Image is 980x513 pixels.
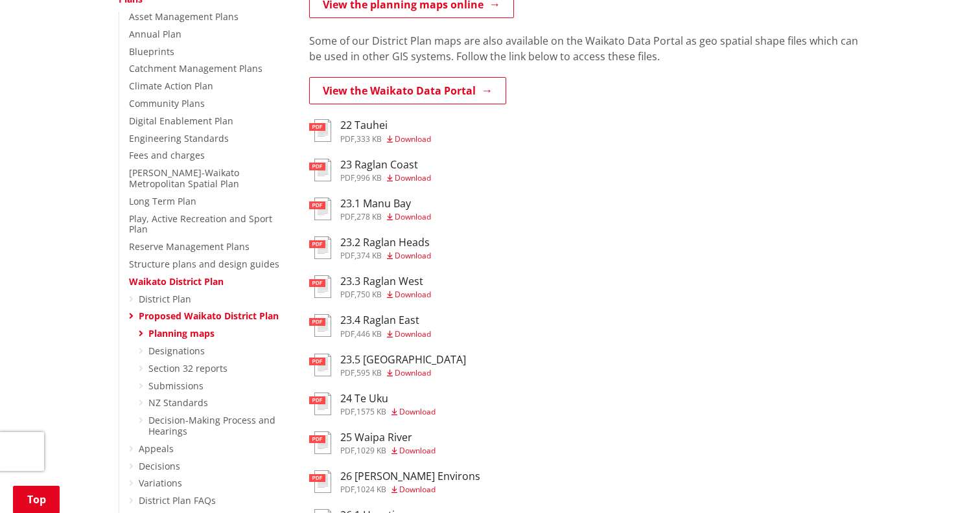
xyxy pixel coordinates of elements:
div: , [340,135,431,143]
div: , [340,330,431,338]
a: District Plan [139,293,191,305]
span: Download [395,289,431,300]
span: Download [395,328,431,339]
iframe: Messenger Launcher [920,459,967,505]
span: pdf [340,484,355,495]
h3: 23.1 Manu Bay [340,198,431,210]
span: pdf [340,133,355,144]
a: Planning maps [148,327,215,339]
a: 23.5 [GEOGRAPHIC_DATA] pdf,595 KB Download [309,354,466,377]
span: 333 KB [356,133,382,144]
span: 1029 KB [356,445,386,456]
a: Submissions [148,380,204,392]
a: Asset Management Plans [129,10,239,23]
h3: 24 Te Uku [340,393,436,405]
span: pdf [340,172,355,183]
img: document-pdf.svg [309,393,331,415]
img: document-pdf.svg [309,159,331,181]
a: 23.4 Raglan East pdf,446 KB Download [309,314,431,337]
span: 1575 KB [356,406,386,417]
a: Blueprints [129,45,174,58]
img: document-pdf.svg [309,198,331,220]
a: NZ Standards [148,396,208,409]
span: pdf [340,328,355,339]
a: 23.1 Manu Bay pdf,278 KB Download [309,198,431,221]
a: 23.3 Raglan West pdf,750 KB Download [309,275,431,299]
span: pdf [340,445,355,456]
a: Engineering Standards [129,132,229,144]
div: , [340,213,431,221]
h3: 22 Tauhei [340,119,431,131]
span: Download [395,367,431,378]
a: Structure plans and design guides [129,258,279,270]
img: document-pdf.svg [309,314,331,337]
p: Some of our District Plan maps are also available on the Waikato Data Portal as geo spatial shape... [309,33,861,64]
img: document-pdf.svg [309,470,331,493]
img: document-pdf.svg [309,431,331,454]
span: pdf [340,211,355,222]
div: , [340,291,431,299]
span: 750 KB [356,289,382,300]
a: Digital Enablement Plan [129,115,233,127]
h3: 25 Waipa River [340,431,436,444]
h3: 23 Raglan Coast [340,159,431,171]
h3: 23.4 Raglan East [340,314,431,326]
a: Play, Active Recreation and Sport Plan [129,212,272,236]
span: Download [395,172,431,183]
h3: 23.3 Raglan West [340,275,431,288]
a: 23.2 Raglan Heads pdf,374 KB Download [309,236,431,260]
a: 23 Raglan Coast pdf,996 KB Download [309,159,431,182]
div: , [340,447,436,455]
a: View the Waikato Data Portal [309,77,506,104]
a: [PERSON_NAME]-Waikato Metropolitan Spatial Plan [129,166,239,190]
a: Appeals [139,442,174,455]
span: pdf [340,289,355,300]
span: Download [395,211,431,222]
a: 24 Te Uku pdf,1575 KB Download [309,393,436,416]
img: document-pdf.svg [309,354,331,376]
span: Download [399,484,436,495]
span: 996 KB [356,172,382,183]
h3: 26 [PERSON_NAME] Environs [340,470,480,483]
span: 1024 KB [356,484,386,495]
span: pdf [340,250,355,261]
a: Reserve Management Plans [129,240,250,253]
span: Download [395,250,431,261]
div: , [340,369,466,377]
span: Download [395,133,431,144]
img: document-pdf.svg [309,275,331,298]
span: Download [399,445,436,456]
h3: 23.5 [GEOGRAPHIC_DATA] [340,354,466,366]
h3: 23.2 Raglan Heads [340,236,431,249]
a: Variations [139,477,182,489]
div: , [340,486,480,494]
a: Proposed Waikato District Plan [139,310,279,322]
span: pdf [340,406,355,417]
img: document-pdf.svg [309,236,331,259]
span: 446 KB [356,328,382,339]
a: Fees and charges [129,149,205,161]
a: Designations [148,345,205,357]
a: Section 32 reports [148,362,227,374]
span: 278 KB [356,211,382,222]
div: , [340,408,436,416]
a: Decisions [139,460,180,472]
div: , [340,174,431,182]
a: Climate Action Plan [129,80,213,92]
img: document-pdf.svg [309,119,331,142]
a: Annual Plan [129,28,181,40]
a: 26 [PERSON_NAME] Environs pdf,1024 KB Download [309,470,480,494]
a: District Plan FAQs [139,494,216,507]
span: Download [399,406,436,417]
a: Community Plans [129,97,205,109]
a: Decision-Making Process and Hearings [148,414,275,437]
a: Catchment Management Plans [129,62,262,74]
a: Top [13,486,60,513]
a: Waikato District Plan [129,275,224,288]
a: Long Term Plan [129,195,196,207]
div: , [340,252,431,260]
span: 374 KB [356,250,382,261]
span: 595 KB [356,367,382,378]
a: 22 Tauhei pdf,333 KB Download [309,119,431,142]
span: pdf [340,367,355,378]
